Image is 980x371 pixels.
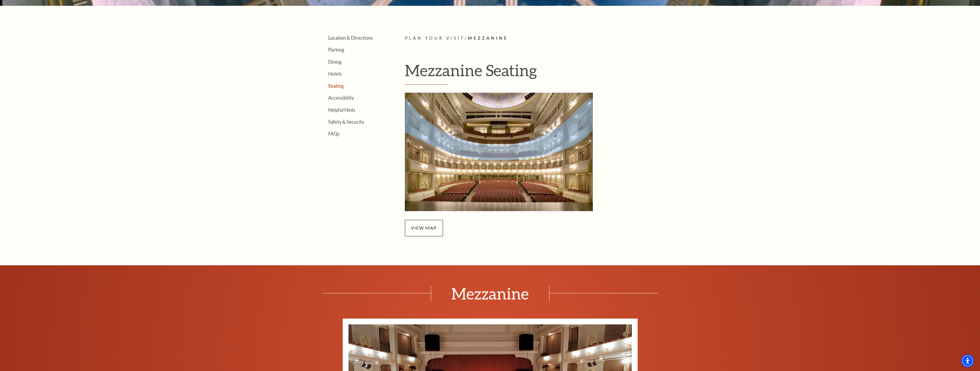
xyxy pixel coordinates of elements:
a: Seating [328,83,344,89]
span: view map [405,220,443,236]
a: Parking [328,47,344,52]
h1: Mezzanine Seating [405,61,669,85]
img: Mezzanine Seating [405,93,593,211]
a: Mezzanine Seating - open in a new tab [405,148,593,154]
a: Dining [328,59,342,65]
span: Mezzanine [468,36,508,41]
a: FAQs [328,131,339,136]
span: Mezzanine [431,286,549,301]
div: Accessibility Menu [961,354,974,367]
a: view map - open in a new tab [405,224,443,231]
span: Plan Your Visit [405,36,465,41]
a: Accessibility [328,95,354,100]
a: Hotels [328,71,342,76]
a: Safety & Security [328,119,364,125]
p: / [405,35,669,42]
a: Location & Directions [328,35,373,41]
a: Helpful Hints [328,107,355,113]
